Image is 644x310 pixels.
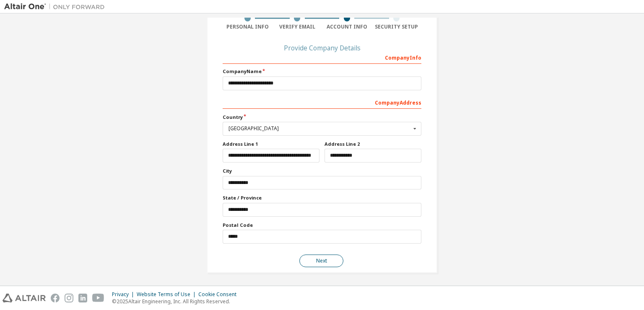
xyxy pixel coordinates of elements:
[223,50,421,64] div: Company Info
[223,24,273,30] div: Personal Info
[78,294,87,302] img: linkedin.svg
[223,194,421,201] label: State / Province
[229,126,411,131] div: [GEOGRAPHIC_DATA]
[299,255,343,267] button: Next
[112,298,241,305] p: © 2025 Altair Engineering, Inc. All Rights Reserved.
[223,114,421,121] label: Country
[223,45,421,50] div: Provide Company Details
[137,291,198,298] div: Website Terms of Use
[65,294,73,302] img: instagram.svg
[51,294,60,302] img: facebook.svg
[322,24,372,30] div: Account Info
[273,24,322,30] div: Verify Email
[198,291,241,298] div: Cookie Consent
[223,95,421,109] div: Company Address
[325,141,421,147] label: Address Line 2
[3,294,46,302] img: altair_logo.svg
[112,291,137,298] div: Privacy
[372,24,422,30] div: Security Setup
[4,3,109,11] img: Altair One
[223,222,421,229] label: Postal Code
[223,68,421,75] label: Company Name
[223,141,319,147] label: Address Line 1
[223,168,421,174] label: City
[92,294,104,302] img: youtube.svg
